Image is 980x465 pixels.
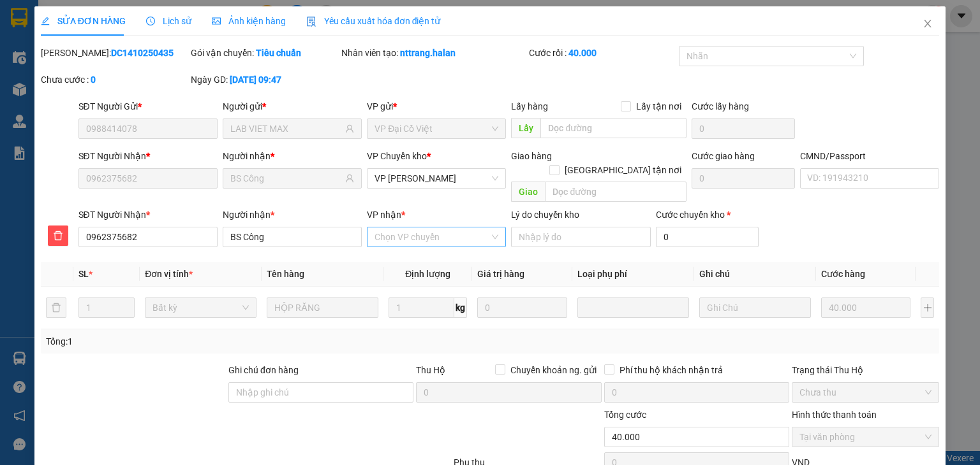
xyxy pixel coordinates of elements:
span: clock-circle [146,17,155,25]
input: 0 [821,297,910,318]
span: user [345,124,354,133]
span: SỬA ĐƠN HÀNG [41,16,126,26]
span: Yêu cầu xuất hóa đơn điện tử [306,16,441,26]
span: Tổng cước [604,410,646,420]
span: VP Chuyển kho [367,151,427,161]
img: icon [306,17,316,27]
span: Lấy hàng [511,101,548,111]
span: user [345,174,354,183]
span: Tại văn phòng [799,427,932,447]
input: Tên người gửi [230,122,343,136]
button: plus [921,297,934,318]
span: Phí thu hộ khách nhận trả [614,363,728,377]
label: Ghi chú đơn hàng [228,365,299,375]
div: Nhân viên tạo: [341,46,526,60]
label: Cước giao hàng [692,151,755,161]
span: VP Đại Cồ Việt [375,119,498,138]
span: Định lượng [405,269,450,279]
span: Cước hàng [821,269,865,279]
span: kg [454,297,467,318]
th: Loại phụ phí [572,262,694,287]
div: Cước chuyển kho [656,208,759,222]
b: [DATE] 09:47 [230,75,281,85]
div: Cước rồi : [529,46,676,60]
span: Giao [511,182,545,202]
div: Chưa cước : [41,73,188,87]
span: Chuyển khoản ng. gửi [505,363,602,377]
div: Gói vận chuyển: [191,46,338,60]
span: Ảnh kiện hàng [212,16,286,26]
span: Đơn vị tính [145,269,193,279]
b: 40.000 [568,48,597,58]
button: Close [910,6,946,42]
span: delete [48,231,68,241]
input: Dọc đường [545,182,687,202]
label: Cước lấy hàng [692,101,749,111]
b: DC1410250435 [111,48,174,58]
b: nttrang.halan [400,48,456,58]
input: SĐT người nhận [78,227,218,247]
span: VP nhận [367,210,401,220]
div: Trạng thái Thu Hộ [792,363,939,377]
button: delete [46,297,66,318]
div: Ngày GD: [191,73,338,87]
span: VP Hoàng Gia [375,169,498,188]
span: close [923,18,933,29]
div: SĐT Người Nhận [78,208,218,222]
button: delete [48,225,68,246]
div: CMND/Passport [800,149,939,163]
div: Người nhận [223,149,362,163]
input: Cước lấy hàng [692,118,795,139]
span: [GEOGRAPHIC_DATA] tận nơi [560,163,687,177]
b: 0 [91,75,96,85]
span: Tên hàng [267,269,304,279]
span: Lấy tận nơi [631,99,687,113]
label: Lý do chuyển kho [511,210,579,220]
input: Ghi chú đơn hàng [228,382,413,403]
div: SĐT Người Nhận [78,149,218,163]
span: Bất kỳ [152,298,249,317]
input: Tên người nhận [230,171,343,185]
b: Tiêu chuẩn [256,48,301,58]
span: Chưa thu [799,383,932,402]
input: Cước giao hàng [692,168,795,189]
label: Hình thức thanh toán [792,410,877,420]
div: SĐT Người Gửi [78,99,218,113]
input: VD: Bàn, Ghế [267,297,378,318]
span: Lấy [511,118,540,138]
input: 0 [477,297,567,318]
div: Tổng: 1 [46,334,379,348]
input: Dọc đường [540,118,687,138]
span: Thu Hộ [416,365,445,375]
span: Giao hàng [511,151,552,161]
div: Người gửi [223,99,362,113]
span: SL [78,269,89,279]
div: [PERSON_NAME]: [41,46,188,60]
span: picture [212,17,221,25]
input: Ghi Chú [699,297,811,318]
input: Lý do chuyển kho [511,227,650,247]
div: Người nhận [223,208,362,222]
span: edit [41,17,50,25]
th: Ghi chú [694,262,816,287]
div: VP gửi [367,99,506,113]
input: Tên người nhận [223,227,362,247]
span: Giá trị hàng [477,269,524,279]
span: Lịch sử [146,16,191,26]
